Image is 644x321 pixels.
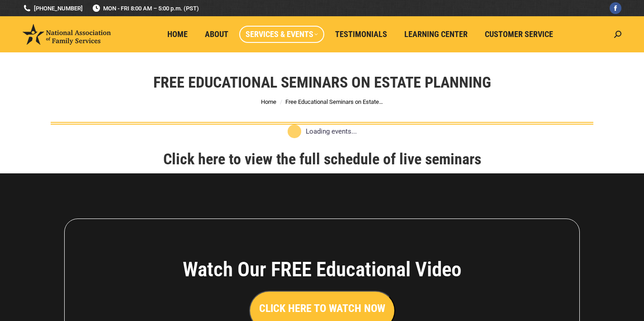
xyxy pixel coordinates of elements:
[335,29,387,39] span: Testimonials
[133,257,511,282] h4: Watch Our FREE Educational Video
[153,72,491,92] h1: Free Educational Seminars on Estate Planning
[246,29,318,39] span: Services & Events
[167,29,188,39] span: Home
[161,26,194,43] a: Home
[23,4,83,13] a: [PHONE_NUMBER]
[285,98,383,105] span: Free Educational Seminars on Estate…
[478,26,559,43] a: Customer Service
[163,150,481,168] a: Click here to view the full schedule of live seminars
[205,29,228,39] span: About
[398,26,474,43] a: Learning Center
[485,29,553,39] span: Customer Service
[249,304,395,314] a: CLICK HERE TO WATCH NOW
[92,4,199,13] span: MON - FRI 8:00 AM – 5:00 p.m. (PST)
[259,301,385,316] h3: CLICK HERE TO WATCH NOW
[306,126,357,137] p: Loading events...
[404,29,468,39] span: Learning Center
[199,26,235,43] a: About
[261,98,276,105] a: Home
[329,26,393,43] a: Testimonials
[610,2,621,14] a: Facebook page opens in new window
[23,24,111,45] img: National Association of Family Services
